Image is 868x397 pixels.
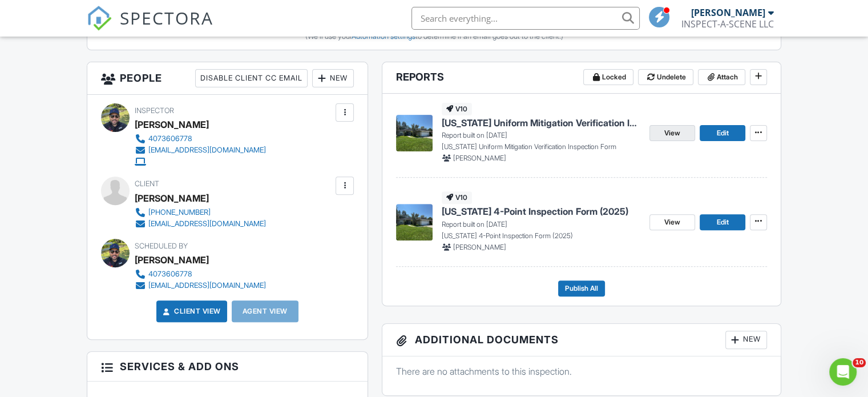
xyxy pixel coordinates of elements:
[135,242,188,250] span: Scheduled By
[135,280,266,291] a: [EMAIL_ADDRESS][DOMAIN_NAME]
[120,6,213,30] span: SPECTORA
[135,251,209,268] div: [PERSON_NAME]
[87,352,368,382] h3: Services & Add ons
[382,324,781,356] h3: Additional Documents
[135,179,159,188] span: Client
[135,218,266,230] a: [EMAIL_ADDRESS][DOMAIN_NAME]
[148,134,192,143] div: 4073606778
[396,365,767,378] p: There are no attachments to this inspection.
[148,281,266,290] div: [EMAIL_ADDRESS][DOMAIN_NAME]
[135,116,209,133] div: [PERSON_NAME]
[160,306,221,317] a: Client View
[853,358,866,367] span: 10
[87,15,213,39] a: SPECTORA
[87,62,368,95] h3: People
[135,145,266,156] a: [EMAIL_ADDRESS][DOMAIN_NAME]
[148,270,192,279] div: 4073606778
[135,133,266,145] a: 4073606778
[135,268,266,280] a: 4073606778
[87,6,112,31] img: The Best Home Inspection Software - Spectora
[681,18,774,30] div: INSPECT-A-SCENE LLC
[312,69,354,87] div: New
[691,7,765,18] div: [PERSON_NAME]
[148,219,266,228] div: [EMAIL_ADDRESS][DOMAIN_NAME]
[148,146,266,155] div: [EMAIL_ADDRESS][DOMAIN_NAME]
[135,190,209,207] div: [PERSON_NAME]
[148,208,211,217] div: [PHONE_NUMBER]
[195,69,308,87] div: Disable Client CC Email
[829,358,857,386] iframe: Intercom live chat
[135,207,266,218] a: [PHONE_NUMBER]
[411,7,640,30] input: Search everything...
[725,331,767,349] div: New
[351,32,415,41] a: Automation settings
[135,106,174,115] span: Inspector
